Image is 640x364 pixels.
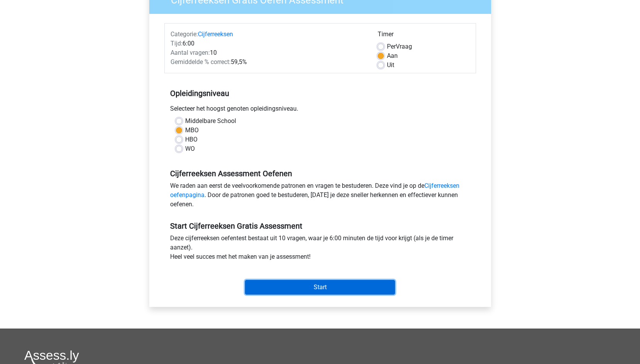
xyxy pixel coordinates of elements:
div: Deze cijferreeksen oefentest bestaat uit 10 vragen, waar je 6:00 minuten de tijd voor krijgt (als... [164,234,476,265]
h5: Cijferreeksen Assessment Oefenen [170,169,470,178]
div: 10 [165,48,372,57]
span: Gemiddelde % correct: [171,58,231,66]
input: Start [245,280,395,295]
label: WO [185,144,195,153]
label: Middelbare School [185,116,236,126]
label: Vraag [387,42,412,51]
span: Categorie: [171,30,198,38]
span: Tijd: [171,40,182,47]
h5: Opleidingsniveau [170,86,470,101]
label: HBO [185,135,198,144]
a: Cijferreeksen [198,30,233,38]
h5: Start Cijferreeksen Gratis Assessment [170,221,470,231]
div: 59,5% [165,57,372,67]
span: Per [387,43,396,50]
div: Selecteer het hoogst genoten opleidingsniveau. [164,104,476,116]
div: We raden aan eerst de veelvoorkomende patronen en vragen te bestuderen. Deze vind je op de . Door... [164,181,476,212]
label: Uit [387,61,394,70]
span: Aantal vragen: [171,49,210,56]
div: Timer [378,30,470,42]
label: MBO [185,126,199,135]
div: 6:00 [165,39,372,48]
label: Aan [387,51,398,61]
